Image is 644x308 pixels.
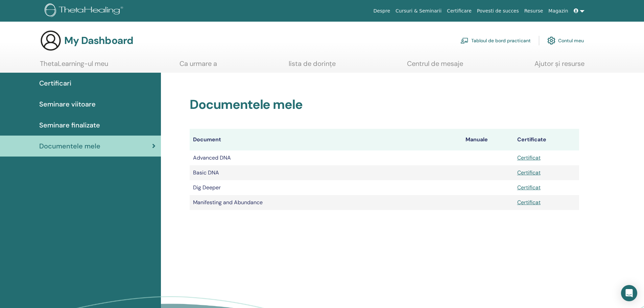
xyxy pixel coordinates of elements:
[517,199,541,206] a: Certificat
[522,5,546,17] a: Resurse
[39,141,100,151] span: Documentele mele
[39,99,96,109] span: Seminare viitoare
[393,5,444,17] a: Cursuri & Seminarii
[64,34,133,47] h3: My Dashboard
[45,3,125,19] img: logo.png
[460,38,469,44] img: chalkboard-teacher.svg
[517,184,541,191] a: Certificat
[190,195,462,210] td: Manifesting and Abundance
[547,33,584,48] a: Contul meu
[460,33,531,48] a: Tabloul de bord practicant
[39,78,71,88] span: Certificari
[514,129,579,150] th: Certificate
[517,154,541,161] a: Certificat
[547,35,555,46] img: cog.svg
[534,60,585,73] a: Ajutor și resurse
[517,169,541,176] a: Certificat
[289,60,336,73] a: lista de dorințe
[407,60,463,73] a: Centrul de mesaje
[40,30,62,51] img: generic-user-icon.jpg
[474,5,522,17] a: Povesti de succes
[190,150,462,165] td: Advanced DNA
[444,5,474,17] a: Certificare
[621,285,637,301] div: Open Intercom Messenger
[371,5,393,17] a: Despre
[190,180,462,195] td: Dig Deeper
[40,60,108,73] a: ThetaLearning-ul meu
[39,120,100,130] span: Seminare finalizate
[190,165,462,180] td: Basic DNA
[462,129,514,150] th: Manuale
[190,97,579,113] h2: Documentele mele
[190,129,462,150] th: Document
[180,60,217,73] a: Ca urmare a
[546,5,571,17] a: Magazin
